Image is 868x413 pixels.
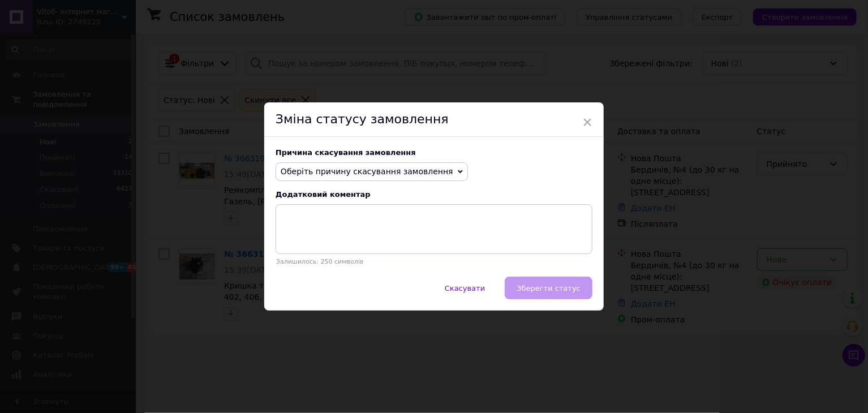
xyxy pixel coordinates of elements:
button: Скасувати [433,277,497,299]
span: Оберіть причину скасування замовлення [281,167,453,176]
div: Додатковий коментар [276,190,592,199]
span: × [582,113,592,132]
div: Причина скасування замовлення [276,148,592,157]
div: Зміна статусу замовлення [264,102,604,137]
p: Залишилось: 250 символів [276,258,592,265]
span: Скасувати [445,284,485,292]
